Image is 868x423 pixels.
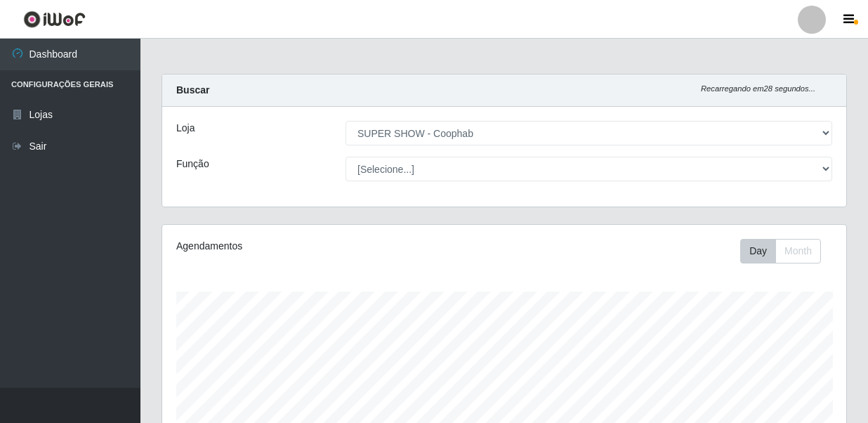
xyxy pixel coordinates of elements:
[701,84,815,93] i: Recarregando em 28 segundos...
[775,239,821,263] button: Month
[23,11,86,28] img: CoreUI Logo
[176,121,195,136] label: Loja
[176,84,209,96] strong: Buscar
[740,239,832,263] div: Toolbar with button groups
[176,157,209,171] label: Função
[176,239,438,254] div: Agendamentos
[740,239,776,263] button: Day
[740,239,821,263] div: First group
